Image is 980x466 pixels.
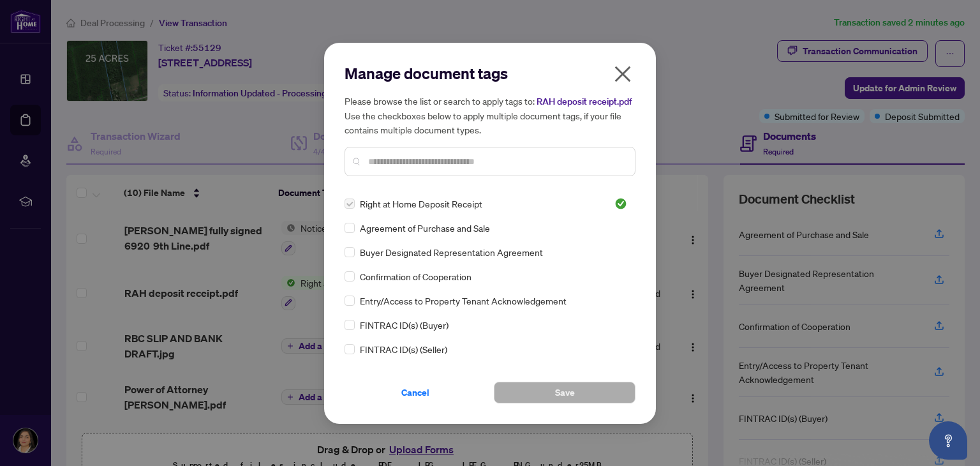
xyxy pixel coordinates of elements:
span: RAH deposit receipt.pdf [537,96,632,107]
span: Entry/Access to Property Tenant Acknowledgement [360,294,567,308]
span: FINTRAC ID(s) (Seller) [360,342,447,356]
h5: Please browse the list or search to apply tags to: Use the checkboxes below to apply multiple doc... [345,94,635,137]
button: Cancel [345,382,486,403]
span: Right at Home Deposit Receipt [360,197,482,211]
button: Save [494,382,635,403]
span: Buyer Designated Representation Agreement [360,245,543,259]
span: Cancel [401,382,429,403]
span: Confirmation of Cooperation [360,269,471,283]
span: FINTRAC ID(s) (Buyer) [360,318,449,332]
img: status [614,197,627,210]
span: Agreement of Purchase and Sale [360,221,490,235]
button: Open asap [929,421,967,460]
span: close [612,64,633,84]
h2: Manage document tags [345,63,635,84]
span: Approved [614,197,627,210]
